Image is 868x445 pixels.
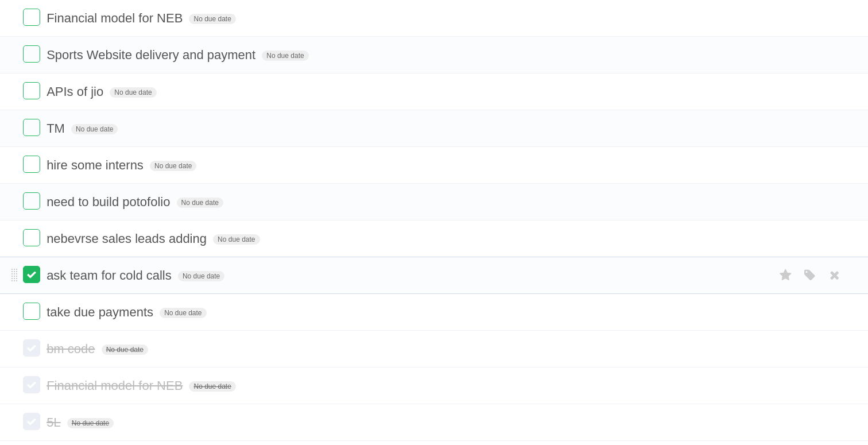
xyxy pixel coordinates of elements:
[23,229,40,246] label: Done
[71,124,118,134] span: No due date
[23,266,40,283] label: Done
[23,192,40,210] label: Done
[23,119,40,136] label: Done
[23,82,40,99] label: Done
[189,14,235,24] span: No due date
[46,195,173,209] span: need to build potofolio
[23,339,40,357] label: Done
[177,198,223,208] span: No due date
[46,231,210,246] span: nebevrse sales leads adding
[189,381,235,392] span: No due date
[46,305,156,319] span: take due payments
[46,11,185,25] span: Financial model for NEB
[46,121,68,136] span: TM
[262,51,308,61] span: No due date
[150,161,196,171] span: No due date
[102,345,148,355] span: No due date
[23,156,40,173] label: Done
[46,48,258,62] span: Sports Website delivery and payment
[46,342,98,356] span: bm code
[23,413,40,430] label: Done
[46,158,146,172] span: hire some interns
[46,415,63,429] span: 5L
[23,45,40,63] label: Done
[46,378,185,393] span: Financial model for NEB
[775,266,797,285] label: Star task
[23,9,40,26] label: Done
[213,234,259,245] span: No due date
[160,308,206,318] span: No due date
[67,418,114,428] span: No due date
[46,84,106,99] span: APIs of jio
[110,87,156,98] span: No due date
[178,271,224,281] span: No due date
[23,376,40,393] label: Done
[46,268,175,283] span: ask team for cold calls
[23,303,40,320] label: Done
